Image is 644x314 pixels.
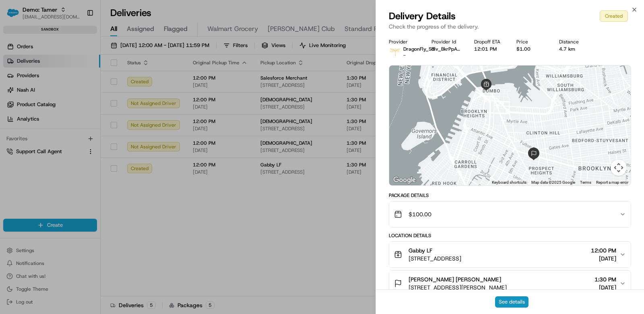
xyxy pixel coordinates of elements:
button: See details [495,296,528,308]
button: Start new chat [137,79,147,88]
div: Provider [389,39,419,45]
button: [PERSON_NAME] [PERSON_NAME][STREET_ADDRESS][PERSON_NAME]1:30 PM[DATE] [389,271,631,296]
span: Delivery Details [389,10,456,23]
span: [PERSON_NAME] [PERSON_NAME] [409,275,501,283]
button: $100.00 [389,201,631,227]
span: - [403,52,406,59]
span: Knowledge Base [16,116,62,124]
div: Location Details [389,232,631,239]
a: Terms [580,180,591,185]
span: API Documentation [76,116,129,124]
span: 1:30 PM [594,275,616,283]
button: Keyboard shortcuts [492,180,526,185]
p: Check the progress of the delivery. [389,23,631,31]
img: Nash [8,8,24,24]
div: Price [516,39,546,45]
div: Start new chat [27,76,132,84]
span: [DATE] [591,254,616,263]
a: Open this area in Google Maps (opens a new window) [391,175,418,185]
span: [STREET_ADDRESS] [409,254,461,263]
a: 💻API Documentation [65,113,132,127]
span: $100.00 [409,210,431,218]
span: 12:00 PM [591,246,616,254]
a: Powered byPylon [57,135,97,142]
span: [STREET_ADDRESS][PERSON_NAME] [409,283,507,291]
img: 1736555255976-a54dd68f-1ca7-489b-9aae-adbdc363a1c4 [8,76,23,91]
div: Provider Id [431,39,461,45]
div: 12:01 PM [474,46,504,52]
button: dlv_BkrPpA6JdP58piZwk9gd4y [431,46,461,52]
div: We're available if you need us! [27,84,102,91]
div: 💻 [68,117,74,123]
div: Dropoff ETA [474,39,504,45]
span: Pylon [80,136,97,142]
p: Welcome 👋 [8,32,147,45]
span: DragonFly_SB [403,46,434,52]
img: Google [391,175,418,185]
a: Report a map error [596,180,628,185]
span: Gabby LF [409,246,432,254]
div: Distance [559,39,589,45]
button: Gabby LF[STREET_ADDRESS]12:00 PM[DATE] [389,242,631,267]
div: Package Details [389,192,631,199]
div: $1.00 [516,46,546,52]
div: 📗 [8,117,14,123]
span: Map data ©2025 Google [531,180,575,185]
a: 📗Knowledge Base [5,113,65,127]
img: dragon_fly_logo_v2.png [389,46,402,59]
input: Clear [21,51,133,60]
div: 4.7 km [559,46,589,52]
button: Map camera controls [611,160,627,176]
span: [DATE] [594,283,616,291]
